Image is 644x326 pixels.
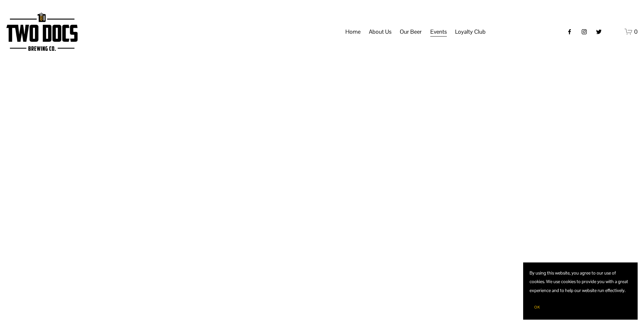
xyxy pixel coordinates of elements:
[596,29,602,35] a: twitter-unauth
[455,26,486,37] span: Loyalty Club
[523,262,638,320] section: Cookie banner
[369,26,391,37] span: About Us
[534,305,540,310] span: OK
[369,26,391,38] a: folder dropdown
[566,29,573,35] a: Facebook
[634,28,638,35] span: 0
[430,26,447,37] span: Events
[345,26,361,38] a: Home
[6,12,78,51] img: Two Docs Brewing Co.
[400,26,422,37] span: Our Beer
[430,26,447,38] a: folder dropdown
[455,26,486,38] a: folder dropdown
[530,269,631,295] p: By using this website, you agree to our use of cookies. We use cookies to provide you with a grea...
[581,29,587,35] a: instagram-unauth
[625,28,638,36] a: 0 items in cart
[530,301,545,313] button: OK
[400,26,422,38] a: folder dropdown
